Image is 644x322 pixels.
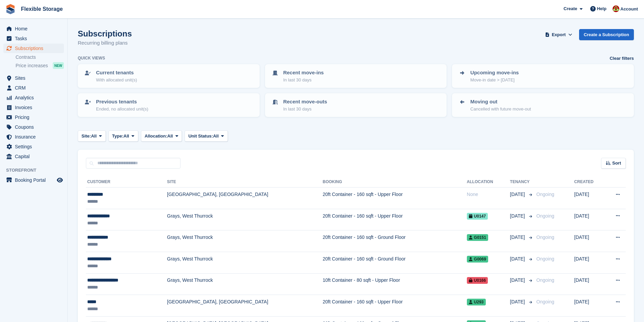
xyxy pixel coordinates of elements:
[16,62,64,69] a: Price increases NEW
[167,273,323,295] td: Grays, West Thurrock
[470,69,519,77] p: Upcoming move-ins
[564,5,577,12] span: Create
[283,98,327,106] p: Recent move-outs
[96,69,137,77] p: Current tenants
[323,295,467,317] td: 20ft Container - 160 sqft - Upper Floor
[510,177,534,188] th: Tenancy
[536,256,554,262] span: Ongoing
[6,167,67,174] span: Storefront
[467,256,488,263] span: G0069
[145,133,167,140] span: Allocation:
[3,34,64,43] a: menu
[467,234,488,241] span: G0151
[510,255,526,263] span: [DATE]
[91,133,97,140] span: All
[16,54,64,60] a: Contracts
[3,175,64,185] a: menu
[167,177,323,188] th: Site
[167,252,323,273] td: Grays, West Thurrock
[536,192,554,197] span: Ongoing
[15,142,55,151] span: Settings
[470,98,531,106] p: Moving out
[323,273,467,295] td: 10ft Container - 80 sqft - Upper Floor
[3,142,64,151] a: menu
[78,94,259,116] a: Previous tenants Ended, no allocated unit(s)
[78,130,106,142] button: Site: All
[574,177,604,188] th: Created
[112,133,124,140] span: Type:
[467,213,488,220] span: U0147
[109,130,138,142] button: Type: All
[3,103,64,112] a: menu
[536,213,554,219] span: Ongoing
[56,176,64,184] a: Preview store
[612,160,621,167] span: Sort
[15,113,55,122] span: Pricing
[510,234,526,241] span: [DATE]
[3,152,64,161] a: menu
[213,133,219,140] span: All
[78,65,259,87] a: Current tenants With allocated unit(s)
[323,188,467,209] td: 20ft Container - 160 sqft - Upper Floor
[81,133,91,140] span: Site:
[86,177,167,188] th: Customer
[470,77,519,83] p: Move-in date > [DATE]
[283,77,324,83] p: In last 30 days
[96,106,148,113] p: Ended, no allocated unit(s)
[536,234,554,240] span: Ongoing
[53,62,64,69] div: NEW
[96,77,137,83] p: With allocated unit(s)
[574,295,604,317] td: [DATE]
[597,5,606,12] span: Help
[467,177,510,188] th: Allocation
[3,83,64,93] a: menu
[283,106,327,113] p: In last 30 days
[3,113,64,122] a: menu
[536,277,554,283] span: Ongoing
[3,132,64,142] a: menu
[574,209,604,230] td: [DATE]
[15,83,55,93] span: CRM
[167,230,323,252] td: Grays, West Thurrock
[123,133,129,140] span: All
[510,213,526,220] span: [DATE]
[613,5,619,12] img: David Jones
[15,152,55,161] span: Capital
[536,299,554,304] span: Ongoing
[96,98,148,106] p: Previous tenants
[510,277,526,284] span: [DATE]
[18,3,66,15] a: Flexible Storage
[167,209,323,230] td: Grays, West Thurrock
[15,175,55,185] span: Booking Portal
[544,29,574,40] button: Export
[185,130,228,142] button: Unit Status: All
[574,252,604,273] td: [DATE]
[167,295,323,317] td: [GEOGRAPHIC_DATA], [GEOGRAPHIC_DATA]
[78,29,132,38] h1: Subscriptions
[574,230,604,252] td: [DATE]
[16,63,48,69] span: Price increases
[141,130,182,142] button: Allocation: All
[470,106,531,113] p: Cancelled with future move-out
[3,122,64,132] a: menu
[3,44,64,53] a: menu
[620,6,638,13] span: Account
[15,132,55,142] span: Insurance
[15,122,55,132] span: Coupons
[574,273,604,295] td: [DATE]
[552,31,566,38] span: Export
[323,230,467,252] td: 20ft Container - 160 sqft - Ground Floor
[188,133,213,140] span: Unit Status:
[467,277,488,284] span: U0166
[15,103,55,112] span: Invoices
[15,24,55,33] span: Home
[323,252,467,273] td: 20ft Container - 160 sqft - Ground Floor
[266,94,446,116] a: Recent move-outs In last 30 days
[3,73,64,83] a: menu
[78,55,105,61] h6: Quick views
[510,298,526,305] span: [DATE]
[510,191,526,198] span: [DATE]
[78,39,132,47] p: Recurring billing plans
[467,191,510,198] div: None
[15,73,55,83] span: Sites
